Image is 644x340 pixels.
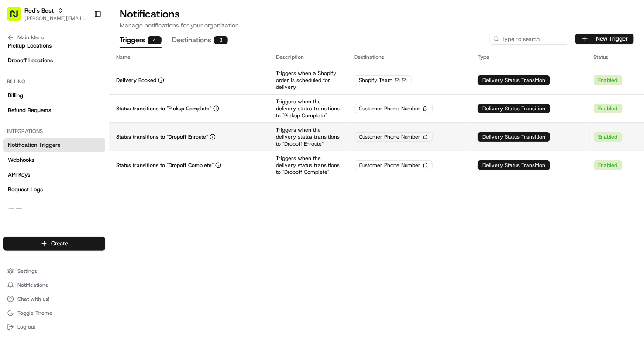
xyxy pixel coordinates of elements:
[3,54,105,68] a: Dropoff Locations
[3,168,105,182] a: API Keys
[17,268,37,275] span: Settings
[9,9,26,26] img: Nash
[3,265,105,277] button: Settings
[3,183,105,197] a: Request Logs
[3,3,90,24] button: Red's Best[PERSON_NAME][EMAIL_ADDRESS][DOMAIN_NAME]
[74,127,81,134] div: 💻
[17,323,35,330] span: Log out
[62,147,106,154] a: Powered byPylon
[478,104,550,113] div: Delivery Status Transition
[17,282,48,289] span: Notifications
[8,156,34,164] span: Webhooks
[30,83,143,92] div: Start new chat
[5,123,70,139] a: 📗Knowledge Base
[355,75,412,85] div: Shopify Team
[116,162,214,169] p: Status transitions to "Dropoff Complete"
[3,293,105,305] button: Chat with us!
[8,171,30,179] span: API Keys
[276,98,341,119] p: Triggers when the delivery status transitions to "Pickup Complete"
[9,83,24,99] img: 1736555255976-a54dd68f-1ca7-489b-9aae-adbdc363a1c4
[3,31,105,44] button: Main Menu
[120,7,634,21] h1: Notifications
[83,126,140,135] span: API Documentation
[276,70,341,91] p: Triggers when a Shopify order is scheduled for delivery.
[148,36,162,44] div: 4
[3,204,105,218] div: Other
[594,54,637,61] div: Status
[8,57,53,65] span: Dropoff Locations
[3,88,105,102] a: Billing
[8,186,43,194] span: Request Logs
[148,86,159,96] button: Start new chat
[276,155,341,176] p: Triggers when the delivery status transitions to "Dropoff Complete"
[17,126,67,135] span: Knowledge Base
[3,75,105,88] div: Billing
[276,54,341,61] div: Description
[17,309,52,316] span: Toggle Theme
[355,160,433,170] div: Customer Phone Number
[116,105,211,112] p: Status transitions to "Pickup Complete"
[3,138,105,152] a: Notification Triggers
[3,103,105,117] a: Refund Requests
[575,34,634,44] button: New Trigger
[276,126,341,147] p: Triggers when the delivery status transitions to "Dropoff Enroute"
[17,34,44,41] span: Main Menu
[87,148,106,154] span: Pylon
[17,296,49,303] span: Chat with us!
[8,92,23,99] span: Billing
[30,92,110,99] div: We're available if you need us!
[478,132,550,142] div: Delivery Status Transition
[24,15,87,22] button: [PERSON_NAME][EMAIL_ADDRESS][DOMAIN_NAME]
[214,36,228,44] div: 3
[594,132,623,142] div: Enabled
[478,75,550,85] div: Delivery Status Transition
[9,35,159,49] p: Welcome 👋
[3,279,105,291] button: Notifications
[120,21,634,30] p: Manage notifications for your organization
[172,33,228,48] button: Destinations
[8,42,52,50] span: Pickup Locations
[594,104,623,113] div: Enabled
[3,321,105,333] button: Log out
[3,153,105,167] a: Webhooks
[23,56,144,65] input: Clear
[3,39,105,53] a: Pickup Locations
[51,240,68,248] span: Create
[594,75,623,85] div: Enabled
[8,106,51,114] span: Refund Requests
[478,160,550,170] div: Delivery Status Transition
[9,127,16,134] div: 📗
[355,132,433,142] div: Customer Phone Number
[70,123,144,139] a: 💻API Documentation
[116,54,262,61] div: Name
[490,33,568,45] input: Type to search
[594,160,623,170] div: Enabled
[3,237,105,251] button: Create
[24,6,54,15] button: Red's Best
[120,33,162,48] button: Triggers
[3,124,105,138] div: Integrations
[355,104,433,113] div: Customer Phone Number
[116,133,208,140] p: Status transitions to "Dropoff Enroute"
[3,307,105,319] button: Toggle Theme
[8,141,60,149] span: Notification Triggers
[355,54,464,61] div: Destinations
[478,54,579,61] div: Type
[116,77,156,84] p: Delivery Booked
